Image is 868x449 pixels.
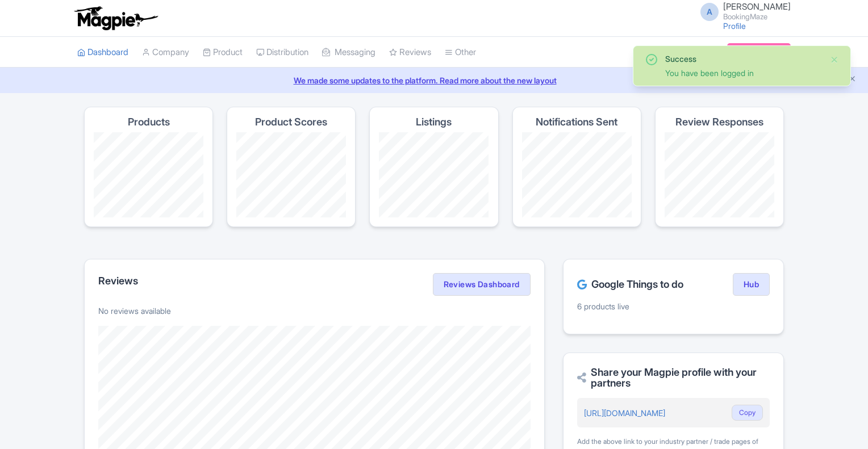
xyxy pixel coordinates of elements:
[256,37,308,68] a: Distribution
[77,37,128,68] a: Dashboard
[7,74,861,86] a: We made some updates to the platform. Read more about the new layout
[665,67,821,79] div: You have been logged in
[72,6,160,31] img: logo-ab69f6fb50320c5b225c76a69d11143b.png
[675,116,763,128] h4: Review Responses
[732,405,763,421] button: Copy
[322,37,375,68] a: Messaging
[389,37,431,68] a: Reviews
[577,300,770,312] p: 6 products live
[694,2,791,20] a: A [PERSON_NAME] BookingMaze
[723,1,791,12] span: [PERSON_NAME]
[848,73,857,86] button: Close announcement
[577,279,683,290] h2: Google Things to do
[433,273,531,296] a: Reviews Dashboard
[98,275,138,287] h2: Reviews
[445,37,476,68] a: Other
[727,43,791,60] a: Subscription
[536,116,617,128] h4: Notifications Sent
[128,116,170,128] h4: Products
[723,21,746,31] a: Profile
[830,53,839,66] button: Close
[255,116,327,128] h4: Product Scores
[203,37,243,68] a: Product
[142,37,189,68] a: Company
[665,53,821,65] div: Success
[700,3,719,21] span: A
[98,305,531,317] p: No reviews available
[584,408,665,418] a: [URL][DOMAIN_NAME]
[577,367,770,389] h2: Share your Magpie profile with your partners
[733,273,770,296] a: Hub
[416,116,452,128] h4: Listings
[723,13,791,20] small: BookingMaze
